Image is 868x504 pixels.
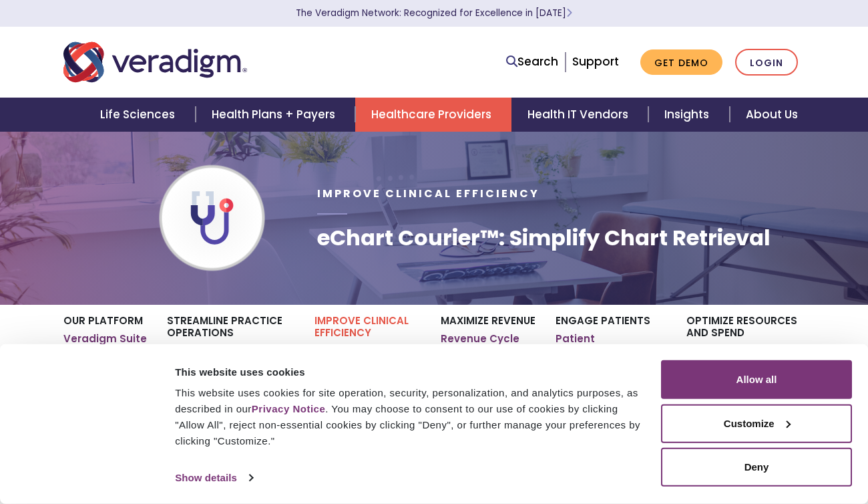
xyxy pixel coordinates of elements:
[175,385,646,449] div: This website uses cookies for site operation, security, personalization, and analytics purposes, ...
[84,98,195,132] a: Life Sciences
[506,53,558,71] a: Search
[566,7,572,19] span: Learn More
[175,364,646,380] div: This website uses cookies
[730,98,814,132] a: About Us
[441,332,535,358] a: Revenue Cycle Services
[317,186,539,201] span: Improve Clinical Efficiency
[572,53,619,70] a: Support
[511,98,648,132] a: Health IT Vendors
[648,98,729,132] a: Insights
[175,468,252,488] a: Show details
[661,360,852,399] button: Allow all
[252,403,325,414] a: Privacy Notice
[661,448,852,487] button: Deny
[296,7,572,19] a: The Veradigm Network: Recognized for Excellence in [DATE]Learn More
[640,49,722,76] a: Get Demo
[317,225,771,251] h1: eChart Courier™: Simplify Chart Retrieval
[63,332,147,346] a: Veradigm Suite
[661,404,852,443] button: Customize
[355,98,511,132] a: Healthcare Providers
[63,40,247,84] img: Veradigm logo
[556,332,666,372] a: Patient Engagement Platform
[735,49,798,76] a: Login
[196,98,355,132] a: Health Plans + Payers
